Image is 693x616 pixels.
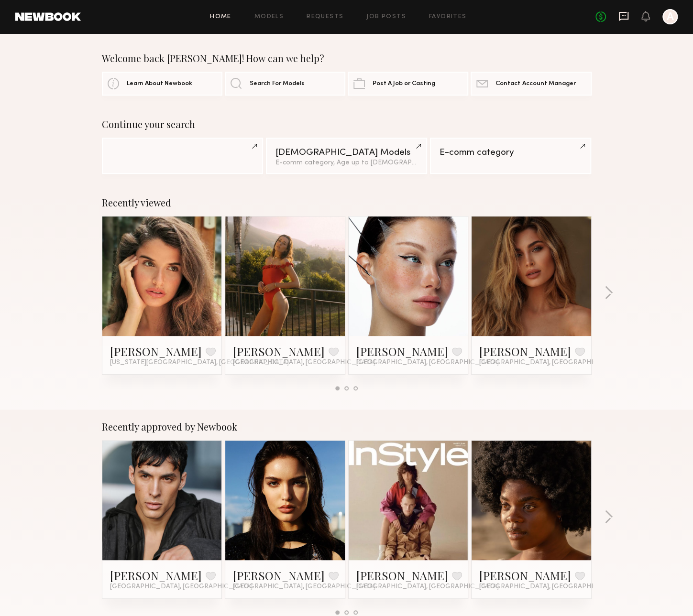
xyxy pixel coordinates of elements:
[307,14,343,20] a: Requests
[479,344,571,359] a: [PERSON_NAME]
[356,359,499,367] span: [GEOGRAPHIC_DATA], [GEOGRAPHIC_DATA]
[210,14,231,20] a: Home
[348,72,468,96] a: Post A Job or Casting
[233,359,375,367] span: [GEOGRAPHIC_DATA], [GEOGRAPHIC_DATA]
[275,160,418,166] div: E-comm category, Age up to [DEMOGRAPHIC_DATA].
[471,72,591,96] a: Contact Account Manager
[366,14,406,20] a: Job Posts
[479,583,622,591] span: [GEOGRAPHIC_DATA], [GEOGRAPHIC_DATA]
[495,81,575,87] span: Contact Account Manager
[479,568,571,583] a: [PERSON_NAME]
[254,14,284,20] a: Models
[430,138,591,174] a: E-comm category
[110,583,253,591] span: [GEOGRAPHIC_DATA], [GEOGRAPHIC_DATA]
[102,197,592,208] div: Recently viewed
[275,148,418,157] div: [DEMOGRAPHIC_DATA] Models
[102,72,222,96] a: Learn About Newbook
[356,583,499,591] span: [GEOGRAPHIC_DATA], [GEOGRAPHIC_DATA]
[356,344,448,359] a: [PERSON_NAME]
[662,9,678,24] a: A
[429,14,467,20] a: Favorites
[225,72,345,96] a: Search For Models
[102,119,592,130] div: Continue your search
[233,583,375,591] span: [GEOGRAPHIC_DATA], [GEOGRAPHIC_DATA]
[440,148,582,157] div: E-comm category
[110,344,202,359] a: [PERSON_NAME]
[356,568,448,583] a: [PERSON_NAME]
[102,53,592,64] div: Welcome back [PERSON_NAME]! How can we help?
[127,81,192,87] span: Learn About Newbook
[102,421,592,432] div: Recently approved by Newbook
[233,344,325,359] a: [PERSON_NAME]
[233,568,325,583] a: [PERSON_NAME]
[110,359,289,367] span: [US_STATE][GEOGRAPHIC_DATA], [GEOGRAPHIC_DATA]
[373,81,435,87] span: Post A Job or Casting
[479,359,622,367] span: [GEOGRAPHIC_DATA], [GEOGRAPHIC_DATA]
[266,138,427,174] a: [DEMOGRAPHIC_DATA] ModelsE-comm category, Age up to [DEMOGRAPHIC_DATA].
[110,568,202,583] a: [PERSON_NAME]
[250,81,305,87] span: Search For Models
